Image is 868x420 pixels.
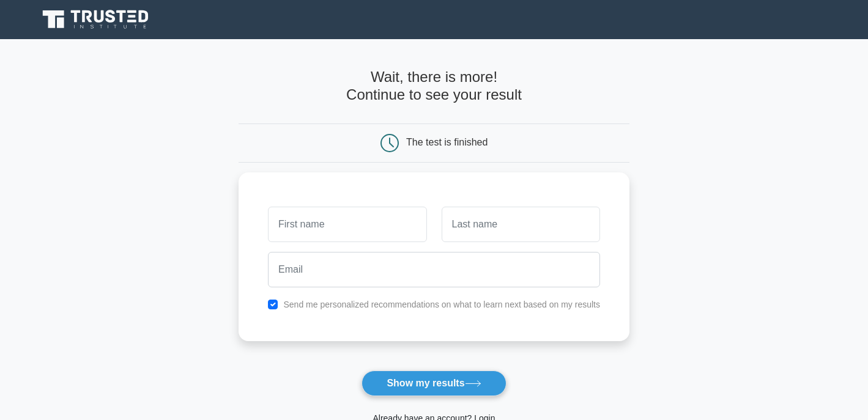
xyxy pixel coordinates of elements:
input: First name [268,207,426,242]
label: Send me personalized recommendations on what to learn next based on my results [283,300,600,309]
button: Show my results [362,370,506,396]
div: The test is finished [406,137,488,147]
input: Last name [442,207,600,242]
input: Email [268,252,600,287]
h4: Wait, there is more! Continue to see your result [239,68,629,104]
